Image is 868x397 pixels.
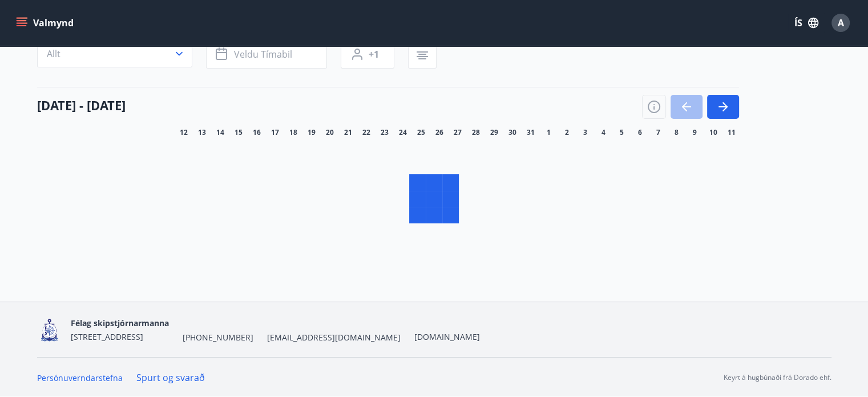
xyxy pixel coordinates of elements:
a: [DOMAIN_NAME] [414,331,480,342]
span: 23 [381,128,389,137]
span: [STREET_ADDRESS] [71,331,143,342]
button: A [827,9,854,37]
span: 20 [326,128,334,137]
span: 21 [344,128,352,137]
span: 24 [399,128,407,137]
span: 11 [728,128,736,137]
span: [PHONE_NUMBER] [183,332,253,343]
span: 3 [583,128,587,137]
span: 12 [180,128,188,137]
span: 30 [508,128,516,137]
span: 7 [656,128,660,137]
span: 14 [216,128,224,137]
span: [EMAIL_ADDRESS][DOMAIN_NAME] [267,332,401,343]
span: 19 [308,128,316,137]
span: 18 [289,128,297,137]
span: 16 [253,128,261,137]
span: 4 [601,128,605,137]
p: Keyrt á hugbúnaði frá Dorado ehf. [724,372,831,383]
span: A [838,17,844,29]
span: 22 [362,128,370,137]
span: 15 [235,128,243,137]
span: 28 [472,128,480,137]
span: 26 [435,128,443,137]
button: Veldu tímabil [206,40,327,69]
h4: [DATE] - [DATE] [37,97,126,114]
button: menu [14,13,78,33]
span: +1 [369,48,379,61]
span: 1 [547,128,551,137]
button: +1 [341,40,394,69]
span: 29 [490,128,498,137]
a: Persónuverndarstefna [37,372,123,383]
span: 8 [675,128,679,137]
button: ÍS [788,13,825,33]
span: 31 [527,128,535,137]
button: Allt [37,40,192,67]
img: 4fX9JWmG4twATeQ1ej6n556Sc8UHidsvxQtc86h8.png [37,318,62,342]
span: 9 [693,128,697,137]
span: 13 [198,128,206,137]
span: 5 [620,128,624,137]
span: 10 [709,128,717,137]
span: 25 [417,128,425,137]
span: 17 [271,128,279,137]
a: Spurt og svarað [136,371,205,384]
span: 27 [454,128,462,137]
span: Allt [47,47,60,60]
span: 2 [565,128,569,137]
span: Félag skipstjórnarmanna [71,318,169,328]
span: Veldu tímabil [234,48,292,61]
span: 6 [638,128,642,137]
